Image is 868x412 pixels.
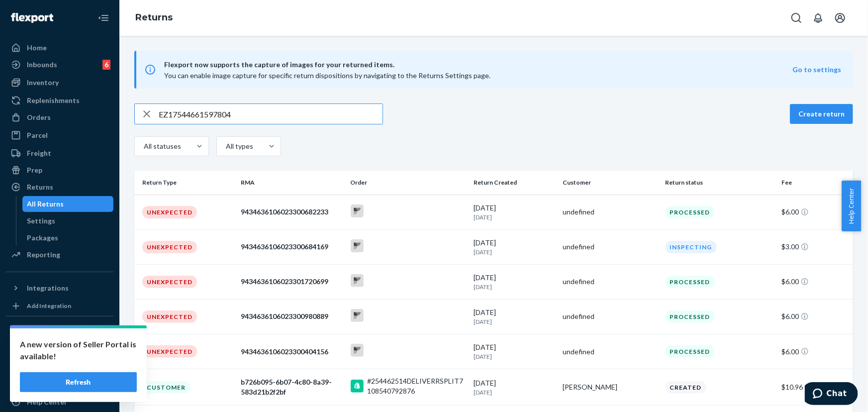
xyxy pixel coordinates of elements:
[27,233,59,243] div: Packages
[142,381,190,394] div: Customer
[142,241,197,253] div: Unexpected
[808,8,828,28] button: Open notifications
[474,248,555,256] p: [DATE]
[6,324,113,340] button: Fast Tags
[474,283,555,291] p: [DATE]
[27,96,80,105] div: Replenishments
[474,238,555,256] div: [DATE]
[27,302,71,310] div: Add Integration
[778,299,853,334] td: $6.00
[778,369,853,406] td: $10.96
[563,382,657,392] div: [PERSON_NAME]
[830,8,850,28] button: Open account menu
[6,360,113,376] a: Settings
[164,59,792,71] span: Flexport now supports the capture of images for your returned items.
[237,171,346,195] th: RMA
[6,40,113,56] a: Home
[27,112,51,122] div: Orders
[20,338,137,362] p: A new version of Seller Portal is available!
[6,394,113,410] a: Help Center
[135,12,173,23] a: Returns
[27,283,69,293] div: Integrations
[27,78,59,88] div: Inventory
[226,141,252,151] div: All types
[563,277,657,287] div: undefined
[127,3,181,32] ol: breadcrumbs
[563,207,657,217] div: undefined
[666,345,715,358] div: Processed
[27,130,48,140] div: Parcel
[474,352,555,361] p: [DATE]
[474,378,555,397] div: [DATE]
[27,397,67,407] div: Help Center
[142,276,197,288] div: Unexpected
[241,242,342,252] div: 9434636106023300684169
[6,280,113,296] button: Integrations
[778,195,853,229] td: $6.00
[164,71,490,80] span: You can enable image capture for specific return dispositions by navigating to the Returns Settin...
[474,273,555,291] div: [DATE]
[474,388,555,397] p: [DATE]
[666,310,715,323] div: Processed
[6,179,113,195] a: Returns
[241,311,342,321] div: 9434636106023300980889
[27,199,64,209] div: All Returns
[470,171,559,195] th: Return Created
[805,382,858,407] iframe: Opens a widget where you can chat to one of our agents
[662,171,778,195] th: Return status
[27,250,60,260] div: Reporting
[474,317,555,326] p: [DATE]
[347,171,470,195] th: Order
[6,162,113,178] a: Prep
[11,13,53,23] img: Flexport logo
[241,347,342,357] div: 9434636106023300404156
[474,203,555,221] div: [DATE]
[786,8,806,28] button: Open Search Box
[666,276,715,288] div: Processed
[778,171,853,195] th: Fee
[6,247,113,263] a: Reporting
[368,376,466,396] div: #254462514DELIVERRSPLIT7108540792876
[563,347,657,357] div: undefined
[144,141,180,151] div: All statuses
[6,57,113,73] a: Inbounds6
[102,60,110,70] div: 6
[27,148,51,158] div: Freight
[6,344,113,356] a: Add Fast Tag
[474,213,555,221] p: [DATE]
[6,127,113,143] a: Parcel
[27,43,47,53] div: Home
[666,381,706,394] div: Created
[20,372,137,392] button: Refresh
[6,300,113,312] a: Add Integration
[22,230,114,246] a: Packages
[134,171,237,195] th: Return Type
[142,310,197,323] div: Unexpected
[790,104,853,124] button: Create return
[6,93,113,108] a: Replenishments
[22,196,114,212] a: All Returns
[27,165,42,175] div: Prep
[94,8,113,28] button: Close Navigation
[666,206,715,218] div: Processed
[27,216,56,226] div: Settings
[559,171,661,195] th: Customer
[241,277,342,287] div: 9434636106023301720699
[22,213,114,229] a: Settings
[142,206,197,218] div: Unexpected
[27,182,53,192] div: Returns
[778,264,853,299] td: $6.00
[241,207,342,217] div: 9434636106023300682233
[666,241,717,253] div: Inspecting
[142,345,197,358] div: Unexpected
[474,342,555,361] div: [DATE]
[27,60,57,70] div: Inbounds
[6,145,113,161] a: Freight
[792,65,841,75] button: Go to settings
[842,181,861,231] button: Help Center
[6,109,113,125] a: Orders
[6,75,113,91] a: Inventory
[474,308,555,326] div: [DATE]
